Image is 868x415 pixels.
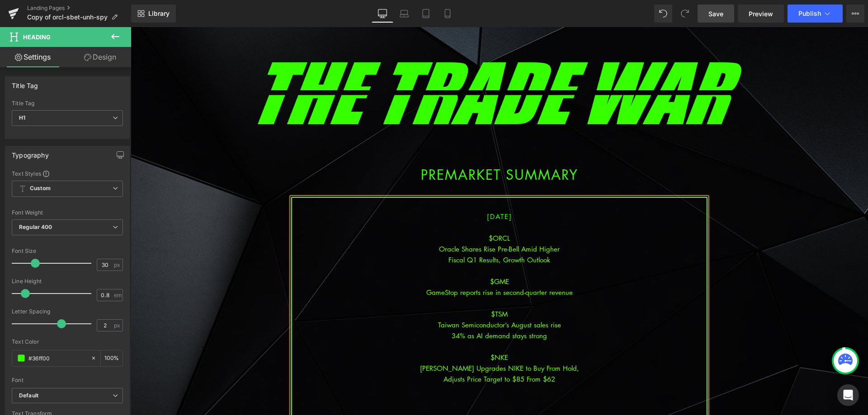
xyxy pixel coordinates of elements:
b: Custom [30,185,51,192]
span: [DATE] [356,185,382,194]
span: px [114,322,122,328]
div: Text Color [12,339,123,345]
div: Adjusts Price Target to $85 From $62 [161,346,576,357]
h1: PREMARKET SUMMARY [104,142,633,153]
div: Title Tag [12,77,38,89]
a: Design [67,47,133,67]
a: Mobile [437,5,458,23]
b: Regular 400 [19,224,52,230]
div: $GME [161,249,576,260]
div: [PERSON_NAME] Upgrades NIKE to Buy From Hold, [161,336,576,346]
div: $NKE [161,325,576,336]
button: Redo [676,5,694,23]
button: Publish [788,5,843,23]
a: Preview [738,5,784,23]
button: More [846,5,864,23]
span: em [114,292,122,298]
div: GameStop reports rise in second-quarter revenue [161,260,576,270]
a: Tablet [415,5,437,23]
div: Oracle Shares Rise Pre-Bell Amid Higher [161,216,576,227]
div: Taiwan Semiconductor’s August sales rise [161,292,576,303]
div: 34% as AI demand stays strong [161,303,576,314]
span: Library [148,9,170,18]
a: Desktop [372,5,393,23]
div: Title Tag [12,100,123,107]
button: Undo [654,5,672,23]
a: New Library [131,5,176,23]
i: Default [19,392,38,400]
div: Fiscal Q1 Results, Growth Outlook [161,227,576,238]
a: Landing Pages [27,5,131,12]
div: Font Weight [12,210,123,216]
div: Open Intercom Messenger [837,384,859,406]
span: Preview [749,9,773,19]
div: Text Styles [12,170,123,177]
span: px [114,262,122,268]
span: Save [708,9,723,19]
div: $TSM [161,281,576,292]
div: % [101,350,123,366]
b: H1 [19,114,25,121]
span: Publish [798,10,821,17]
div: Letter Spacing [12,308,123,315]
div: Typography [12,146,49,159]
a: Laptop [393,5,415,23]
span: Copy of orcl-sbet-unh-spy [27,14,108,21]
span: Heading [23,33,51,41]
div: Font Size [12,248,123,254]
div: $ORCL [161,205,576,216]
input: Color [28,353,86,363]
div: Line Height [12,278,123,284]
div: Font [12,377,123,383]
